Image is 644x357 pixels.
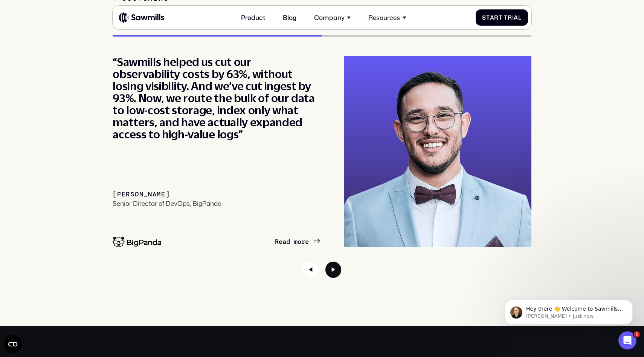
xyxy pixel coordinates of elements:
iframe: Intercom live chat [618,331,636,349]
div: Company [314,14,345,21]
span: 1 [634,331,640,337]
iframe: Intercom notifications message [493,284,644,337]
a: StartTrial [476,9,528,26]
span: d [286,238,290,246]
span: t [499,14,502,21]
span: S [482,14,486,21]
div: 1 / 2 [113,56,531,247]
a: Readmore [275,238,320,246]
div: Previous slide [303,262,319,278]
span: a [490,14,494,21]
span: e [305,238,309,246]
div: Senior Director of DevOps, BigPanda [113,199,221,207]
div: [PERSON_NAME] [113,190,170,198]
span: r [494,14,499,21]
span: o [298,238,301,246]
span: m [294,238,298,246]
div: Next slide [325,262,342,278]
button: Open CMP widget [4,335,22,353]
div: Resources [368,14,400,21]
div: “Sawmills helped us cut our observability costs by 63%, without losing visibility. And we’ve cut ... [113,56,320,140]
span: l [518,14,522,21]
div: Resources [363,9,411,26]
a: Blog [278,9,301,26]
span: r [301,238,305,246]
span: i [512,14,514,21]
span: r [508,14,512,21]
span: T [504,14,508,21]
span: t [486,14,490,21]
div: Company [309,9,356,26]
span: e [279,238,282,246]
span: a [514,14,518,21]
span: a [282,238,286,246]
a: Product [236,9,270,26]
span: R [275,238,279,246]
